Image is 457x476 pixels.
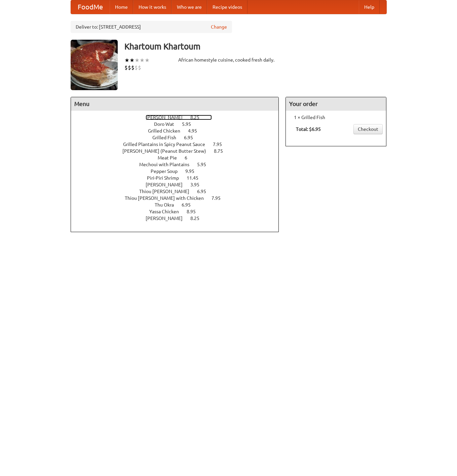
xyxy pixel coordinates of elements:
span: Doro Wat [154,121,181,127]
span: Pepper Soup [151,169,184,174]
a: Change [211,24,227,30]
li: $ [124,64,128,71]
span: 7.95 [212,195,227,201]
li: ★ [140,57,145,64]
span: 6.95 [184,135,200,140]
div: African homestyle cuisine, cooked fresh daily. [178,57,279,63]
span: 6 [185,155,194,160]
a: Grilled Chicken 4.95 [148,128,210,134]
a: How it works [133,0,172,14]
a: Yassa Chicken 8.95 [149,209,208,214]
span: Grilled Plantains in Spicy Peanut Sauce [123,142,212,147]
a: [PERSON_NAME] (Peanut Butter Stew) 8.75 [122,148,235,154]
h4: Your order [286,97,386,111]
a: [PERSON_NAME] 3.95 [146,182,212,187]
span: Piri-Piri Shrimp [147,175,186,181]
span: 8.25 [190,216,206,221]
li: $ [138,64,141,71]
span: 6.95 [182,202,197,208]
b: Total: $6.95 [296,126,321,132]
div: Deliver to: [STREET_ADDRESS] [71,21,232,33]
li: ★ [129,57,135,64]
span: Thiou [PERSON_NAME] [139,189,196,194]
img: angular.jpg [71,40,118,90]
span: Yassa Chicken [149,209,186,214]
span: Grilled Fish [152,135,183,140]
a: Thiou [PERSON_NAME] with Chicken 7.95 [125,195,233,201]
a: Grilled Fish 6.95 [152,135,205,140]
a: [PERSON_NAME] 8.25 [146,216,212,221]
span: 8.95 [187,209,202,214]
li: ★ [124,57,129,64]
span: 3.95 [190,182,206,187]
a: Meat Pie 6 [158,155,200,160]
a: Grilled Plantains in Spicy Peanut Sauce 7.95 [123,142,234,147]
span: Meat Pie [158,155,184,160]
a: [PERSON_NAME] 8.25 [146,115,212,120]
span: 4.95 [188,128,204,134]
h4: Menu [71,97,279,111]
span: Thu Okra [155,202,181,208]
li: $ [135,64,138,71]
a: Mechoui with Plantains 5.95 [139,162,219,167]
span: Mechoui with Plantains [139,162,196,167]
a: Doro Wat 5.95 [154,121,203,127]
a: Who we are [172,0,207,14]
h3: Khartoum Khartoum [124,40,387,53]
span: 6.95 [197,189,213,194]
li: ★ [135,57,140,64]
a: Thiou [PERSON_NAME] 6.95 [139,189,219,194]
span: Thiou [PERSON_NAME] with Chicken [125,195,211,201]
span: [PERSON_NAME] [146,115,189,120]
li: $ [128,64,131,71]
span: [PERSON_NAME] (Peanut Butter Stew) [122,148,213,154]
span: 5.95 [182,121,198,127]
span: [PERSON_NAME] [146,182,189,187]
a: FoodMe [71,0,110,14]
a: Piri-Piri Shrimp 11.45 [147,175,211,181]
a: Home [110,0,133,14]
a: Checkout [353,124,383,134]
span: 5.95 [197,162,213,167]
a: Pepper Soup 9.95 [151,169,207,174]
a: Recipe videos [207,0,247,14]
li: 1 × Grilled Fish [289,114,383,121]
span: 7.95 [213,142,229,147]
span: 9.95 [185,169,201,174]
span: 8.75 [214,148,230,154]
span: 11.45 [187,175,205,181]
span: Grilled Chicken [148,128,187,134]
li: $ [131,64,135,71]
a: Thu Okra 6.95 [155,202,203,208]
li: ★ [145,57,150,64]
span: 8.25 [190,115,206,120]
span: [PERSON_NAME] [146,216,189,221]
a: Help [359,0,380,14]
